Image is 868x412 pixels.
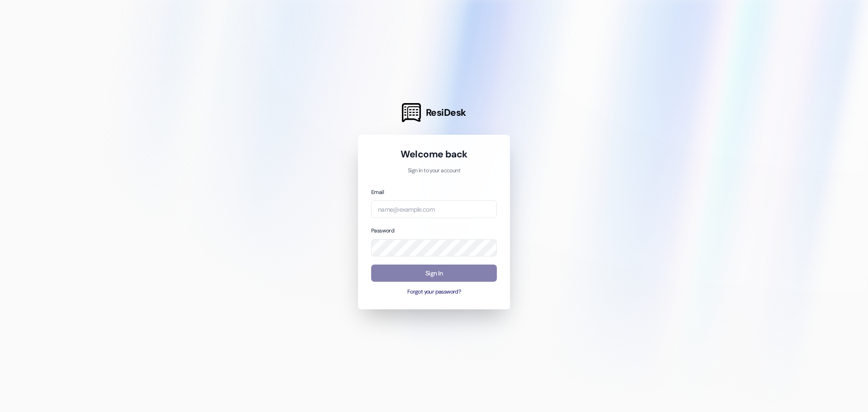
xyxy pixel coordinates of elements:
label: Email [371,189,384,196]
p: Sign in to your account [371,167,497,175]
button: Forgot your password? [371,288,497,296]
span: ResiDesk [426,106,466,119]
img: ResiDesk Logo [402,103,421,122]
label: Password [371,227,394,234]
h1: Welcome back [371,148,497,161]
input: name@example.com [371,200,497,218]
button: Sign In [371,265,497,282]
